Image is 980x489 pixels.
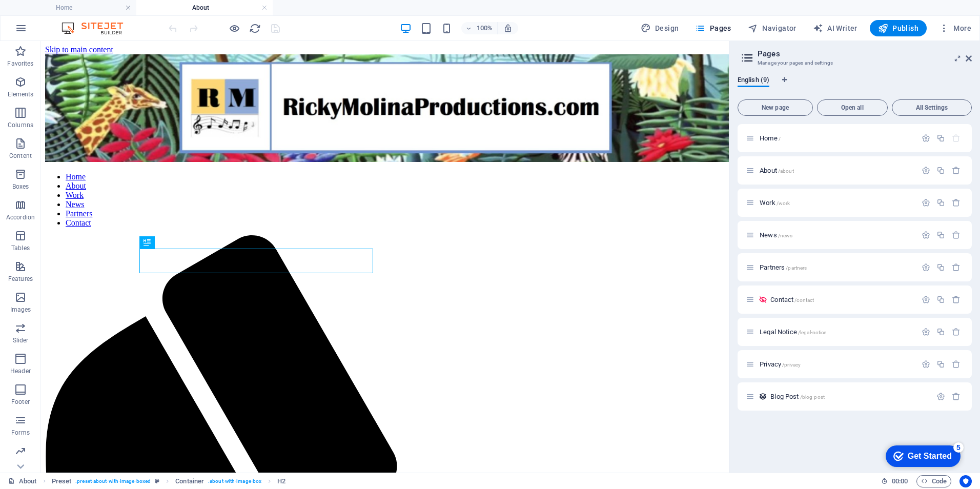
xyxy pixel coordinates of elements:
div: Settings [922,295,930,304]
button: Open all [817,99,888,116]
button: reload [249,22,261,34]
i: This element is a customizable preset [155,478,159,484]
h6: 100% [477,22,493,34]
div: Remove [952,295,961,304]
span: 00 00 [892,475,908,487]
div: Duplicate [936,360,945,369]
span: /news [778,233,793,238]
p: Content [9,152,32,160]
div: Settings [922,231,930,239]
div: Remove [952,198,961,207]
div: Settings [922,198,930,207]
div: Duplicate [936,198,945,207]
span: More [939,23,971,33]
div: Get Started [28,11,72,21]
div: Duplicate [936,166,945,175]
span: Open all [822,105,883,111]
span: Click to open page [770,393,825,400]
div: Home/ [757,135,916,141]
p: Boxes [12,182,29,191]
h6: Session time [881,475,908,487]
div: Language Tabs [738,76,972,95]
span: Click to select. Double-click to edit [52,475,72,487]
button: Design [637,20,683,36]
button: Pages [691,20,735,36]
p: Accordion [6,213,35,221]
span: Click to open page [760,263,807,271]
p: Columns [8,121,33,129]
div: Duplicate [936,231,945,239]
span: Click to open page [770,296,814,303]
div: This layout is used as a template for all items (e.g. a blog post) of this collection. The conten... [759,392,767,401]
span: Navigator [748,23,797,33]
p: Favorites [7,59,33,68]
div: Settings [922,134,930,142]
p: Header [10,367,31,375]
p: Images [10,305,31,314]
div: Legal Notice/legal-notice [757,329,916,335]
div: Remove [952,166,961,175]
div: Settings [922,328,930,336]
span: : [899,477,901,485]
span: Pages [695,23,731,33]
div: Remove [952,392,961,401]
span: /privacy [782,362,801,368]
button: AI Writer [809,20,862,36]
div: Settings [936,392,945,401]
div: 5 [73,2,84,12]
button: Navigator [744,20,801,36]
div: News/news [757,232,916,238]
span: All Settings [896,105,967,111]
span: Publish [878,23,918,33]
div: About/about [757,167,916,174]
button: Code [916,475,951,487]
span: /about [778,168,794,174]
span: . about-with-image-box [208,475,261,487]
span: English (9) [738,74,769,88]
h2: Pages [758,49,972,58]
span: Click to select. Double-click to edit [175,475,204,487]
button: All Settings [892,99,972,116]
div: The startpage cannot be deleted [952,134,961,142]
a: Click to cancel selection. Double-click to open Pages [8,475,37,487]
h3: Manage your pages and settings [758,58,951,68]
i: On resize automatically adjust zoom level to fit chosen device. [503,24,513,33]
span: Click to open page [760,231,792,239]
span: /legal-notice [798,330,827,335]
div: Remove [952,263,961,272]
span: Click to open page [760,199,790,207]
div: Partners/partners [757,264,916,271]
div: Settings [922,166,930,175]
div: Blog Post/blog-post [767,393,931,400]
p: Elements [8,90,34,98]
div: Settings [922,360,930,369]
nav: breadcrumb [52,475,286,487]
button: New page [738,99,813,116]
span: Click to open page [760,134,781,142]
div: Duplicate [936,295,945,304]
p: Slider [13,336,29,344]
a: Skip to main content [4,4,72,13]
span: /blog-post [800,394,825,400]
span: Click to open page [760,328,826,336]
span: . preset-about-with-image-boxed [75,475,151,487]
span: Design [641,23,679,33]
span: Code [921,475,947,487]
span: /work [777,200,790,206]
div: Contact/contact [767,296,916,303]
span: About [760,167,794,174]
span: AI Writer [813,23,857,33]
button: Usercentrics [959,475,972,487]
span: / [779,136,781,141]
div: Duplicate [936,134,945,142]
span: Click to open page [760,360,801,368]
button: More [935,20,975,36]
p: Marketing [6,459,34,467]
img: Editor Logo [59,22,136,34]
div: Settings [922,263,930,272]
div: Remove [952,360,961,369]
button: Publish [870,20,927,36]
span: Click to select. Double-click to edit [277,475,285,487]
p: Tables [11,244,30,252]
div: Remove [952,328,961,336]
